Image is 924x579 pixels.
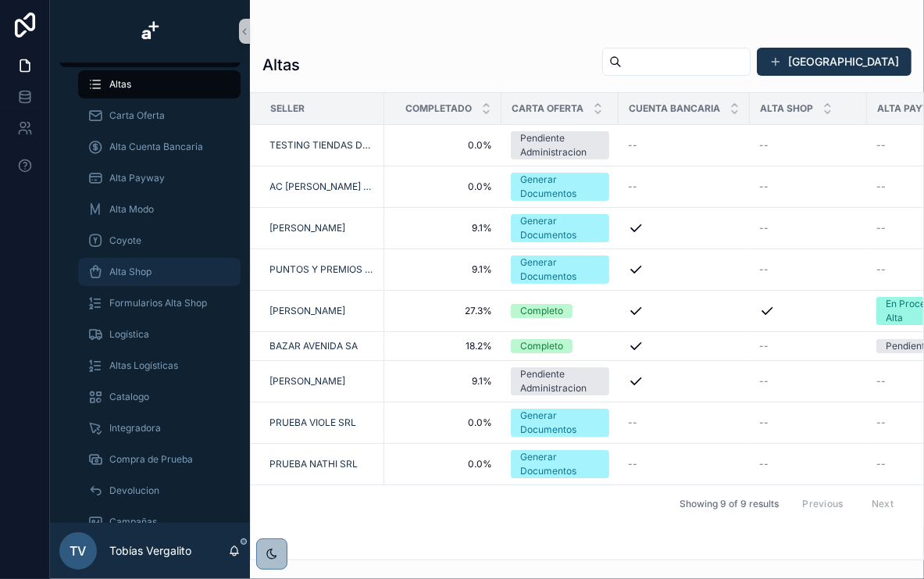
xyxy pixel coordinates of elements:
span: Altas [109,78,131,91]
a: Generar Documentos [511,214,609,242]
a: PUNTOS Y PREMIOS S.A [269,263,375,276]
a: PRUEBA NATHI SRL [269,458,358,470]
a: BAZAR AVENIDA SA [269,340,358,352]
p: Tobías Vergalito [109,543,191,559]
span: Carta Oferta [512,102,583,115]
a: Pendiente Administracion [511,367,609,395]
span: Cuenta Bancaria [629,102,720,115]
a: 0.0% [394,180,492,193]
div: Generar Documentos [520,409,600,437]
span: Alta Shop [760,102,813,115]
span: Catalogo [109,391,149,403]
span: Compra de Prueba [109,453,193,466]
a: Alta Cuenta Bancaria [78,133,241,161]
a: [PERSON_NAME] [269,305,375,317]
a: 18.2% [394,340,492,352]
span: -- [628,416,637,429]
span: Devolucion [109,484,159,497]
a: Generar Documentos [511,173,609,201]
button: [GEOGRAPHIC_DATA] [757,48,912,76]
a: -- [628,180,740,193]
div: Generar Documentos [520,256,600,284]
a: [PERSON_NAME] [269,222,345,234]
span: -- [628,180,637,193]
a: -- [628,139,740,152]
a: -- [628,458,740,470]
img: App logo [137,19,162,44]
a: AC [PERSON_NAME] S.A [269,180,375,193]
a: Generar Documentos [511,256,609,284]
span: Alta Cuenta Bancaria [109,141,203,153]
a: Altas [78,70,241,98]
a: [PERSON_NAME] [269,222,375,234]
span: Integradora [109,422,161,434]
div: Completo [520,339,563,353]
a: Integradora [78,414,241,442]
span: -- [628,458,637,470]
a: 9.1% [394,222,492,234]
a: -- [759,263,858,276]
a: [PERSON_NAME] [269,375,375,388]
span: -- [759,222,769,234]
a: Coyote [78,227,241,255]
a: 9.1% [394,263,492,276]
span: Logística [109,328,149,341]
span: Formularios Alta Shop [109,297,207,309]
span: -- [876,375,886,388]
a: 0.0% [394,458,492,470]
a: 9.1% [394,375,492,388]
a: PRUEBA NATHI SRL [269,458,375,470]
span: -- [759,139,769,152]
div: Pendiente Administracion [520,367,600,395]
a: -- [759,222,858,234]
span: -- [876,263,886,276]
a: Altas Logísticas [78,352,241,380]
a: Logística [78,320,241,348]
a: BAZAR AVENIDA SA [269,340,375,352]
a: 27.3% [394,305,492,317]
span: -- [876,458,886,470]
span: Completado [405,102,472,115]
div: Completo [520,304,563,318]
a: -- [759,375,858,388]
a: Devolucion [78,477,241,505]
a: -- [759,340,858,352]
span: Altas Logísticas [109,359,178,372]
span: TV [70,541,87,560]
span: -- [876,222,886,234]
a: [PERSON_NAME] [269,375,345,388]
span: -- [628,139,637,152]
span: Coyote [109,234,141,247]
span: Campañas [109,516,157,528]
a: 0.0% [394,139,492,152]
a: PRUEBA VIOLE SRL [269,416,375,429]
a: Generar Documentos [511,450,609,478]
a: TESTING TIENDAS DUPLICADAS [269,139,375,152]
span: PRUEBA VIOLE SRL [269,416,356,429]
a: Alta Modo [78,195,241,223]
a: Generar Documentos [511,409,609,437]
span: Seller [270,102,305,115]
a: Completo [511,339,609,353]
span: -- [876,180,886,193]
a: [PERSON_NAME] [269,305,345,317]
a: Carta Oferta [78,102,241,130]
span: -- [759,416,769,429]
